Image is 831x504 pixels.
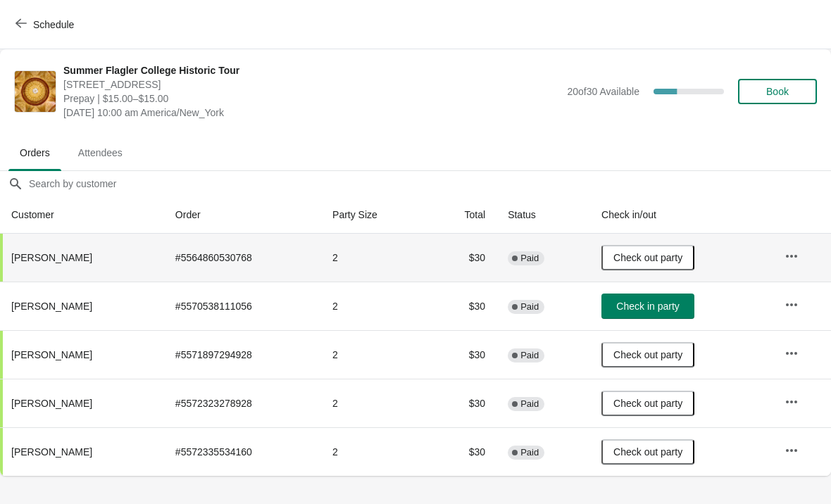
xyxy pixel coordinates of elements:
[164,196,321,234] th: Order
[63,92,560,106] span: Prepay | $15.00–$15.00
[601,391,694,416] button: Check out party
[567,86,639,97] span: 20 of 30 Available
[164,234,321,282] td: # 5564860530768
[428,282,496,330] td: $30
[164,330,321,379] td: # 5571897294928
[601,245,694,270] button: Check out party
[321,330,428,379] td: 2
[33,19,74,30] span: Schedule
[428,379,496,427] td: $30
[11,446,92,458] span: [PERSON_NAME]
[520,301,539,313] span: Paid
[520,398,539,410] span: Paid
[738,79,817,104] button: Book
[164,427,321,476] td: # 5572335534160
[613,252,682,263] span: Check out party
[11,301,92,312] span: [PERSON_NAME]
[11,349,92,360] span: [PERSON_NAME]
[766,86,789,97] span: Book
[613,446,682,458] span: Check out party
[164,282,321,330] td: # 5570538111056
[321,196,428,234] th: Party Size
[321,234,428,282] td: 2
[7,12,85,37] button: Schedule
[616,301,679,312] span: Check in party
[520,253,539,264] span: Paid
[321,427,428,476] td: 2
[63,77,560,92] span: [STREET_ADDRESS]
[63,63,560,77] span: Summer Flagler College Historic Tour
[601,294,694,319] button: Check in party
[613,349,682,360] span: Check out party
[428,330,496,379] td: $30
[496,196,590,234] th: Status
[321,282,428,330] td: 2
[321,379,428,427] td: 2
[428,427,496,476] td: $30
[601,439,694,465] button: Check out party
[67,140,134,165] span: Attendees
[8,140,61,165] span: Orders
[28,171,831,196] input: Search by customer
[590,196,773,234] th: Check in/out
[164,379,321,427] td: # 5572323278928
[15,71,56,112] img: Summer Flagler College Historic Tour
[601,342,694,367] button: Check out party
[520,447,539,458] span: Paid
[428,234,496,282] td: $30
[11,252,92,263] span: [PERSON_NAME]
[63,106,560,120] span: [DATE] 10:00 am America/New_York
[520,350,539,361] span: Paid
[11,398,92,409] span: [PERSON_NAME]
[613,398,682,409] span: Check out party
[428,196,496,234] th: Total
